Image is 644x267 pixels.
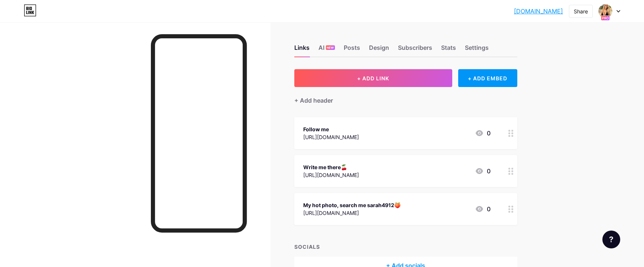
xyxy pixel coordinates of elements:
[327,45,334,50] span: NEW
[458,69,517,87] div: + ADD EMBED
[318,43,335,57] div: AI
[294,243,517,251] div: SOCIALS
[475,205,491,213] div: 0
[303,133,359,141] div: [URL][DOMAIN_NAME]
[598,4,612,18] img: 高橋 惠子
[303,125,359,133] div: Follow me
[294,69,452,87] button: + ADD LINK
[398,43,432,57] div: Subscribers
[303,201,401,209] div: My hot photo, search me sarah4912🍑
[294,96,333,105] div: + Add header
[514,7,563,16] a: [DOMAIN_NAME]
[465,43,489,57] div: Settings
[303,209,401,217] div: [URL][DOMAIN_NAME]
[369,43,389,57] div: Design
[303,171,359,179] div: [URL][DOMAIN_NAME]
[294,43,310,57] div: Links
[475,129,491,138] div: 0
[344,43,360,57] div: Posts
[303,163,359,171] div: Write me there🍒
[441,43,456,57] div: Stats
[574,7,588,15] div: Share
[357,75,389,81] span: + ADD LINK
[475,167,491,176] div: 0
